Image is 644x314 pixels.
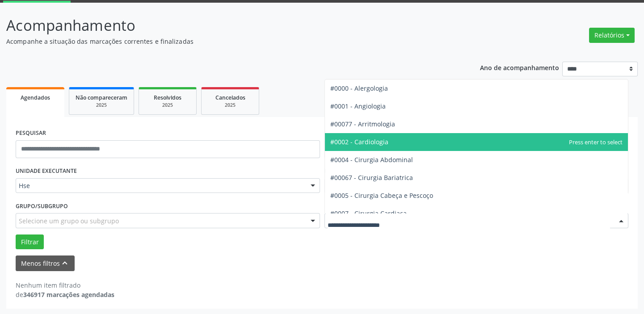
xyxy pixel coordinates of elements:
[330,84,388,92] span: #0000 - Alergologia
[330,209,407,218] span: #0007 - Cirurgia Cardiaca
[480,62,559,73] p: Ano de acompanhamento
[76,102,127,109] div: 2025
[330,102,386,110] span: #0001 - Angiologia
[330,155,413,164] span: #0004 - Cirurgia Abdominal
[330,173,413,182] span: #00067 - Cirurgia Bariatrica
[19,181,302,190] span: Hse
[145,102,190,109] div: 2025
[330,120,395,128] span: #00077 - Arritmologia
[60,258,70,268] i: keyboard_arrow_up
[19,216,119,226] span: Selecione um grupo ou subgrupo
[16,290,114,299] div: de
[154,94,181,101] span: Resolvidos
[16,199,68,213] label: Grupo/Subgrupo
[16,234,44,250] button: Filtrar
[16,255,75,271] button: Menos filtroskeyboard_arrow_up
[76,94,127,101] span: Não compareceram
[6,14,448,37] p: Acompanhamento
[215,94,245,101] span: Cancelados
[589,28,635,43] button: Relatórios
[23,290,114,299] strong: 346917 marcações agendadas
[330,138,388,146] span: #0002 - Cardiologia
[16,164,77,178] label: UNIDADE EXECUTANTE
[21,94,50,101] span: Agendados
[330,191,433,200] span: #0005 - Cirurgia Cabeça e Pescoço
[6,37,448,46] p: Acompanhe a situação das marcações correntes e finalizadas
[16,126,46,140] label: PESQUISAR
[208,102,253,109] div: 2025
[16,281,114,290] div: Nenhum item filtrado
